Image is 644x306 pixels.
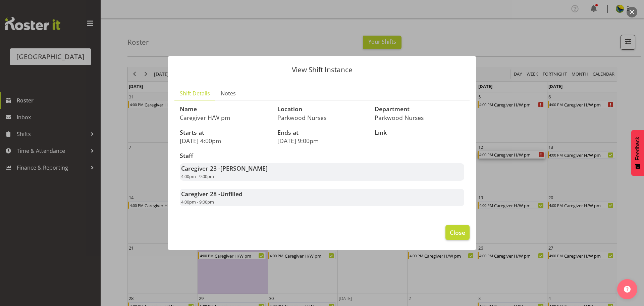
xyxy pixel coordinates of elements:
[375,114,464,121] p: Parkwood Nurses
[631,130,644,176] button: Feedback - Show survey
[180,106,269,113] h3: Name
[277,114,367,121] p: Parkwood Nurses
[180,137,269,144] p: [DATE] 4:00pm
[220,190,243,198] span: Unfilled
[450,228,465,237] span: Close
[180,129,269,136] h3: Starts at
[181,173,214,179] span: 4:00pm - 9:00pm
[181,164,268,172] strong: Caregiver 23 -
[277,106,367,113] h3: Location
[180,152,464,159] h3: Staff
[220,164,268,172] span: [PERSON_NAME]
[445,225,470,240] button: Close
[221,89,236,97] span: Notes
[180,114,269,121] p: Caregiver H/W pm
[635,137,641,160] span: Feedback
[375,106,464,113] h3: Department
[624,286,631,293] img: help-xxl-2.png
[277,137,367,144] p: [DATE] 9:00pm
[180,89,210,97] span: Shift Details
[174,66,470,73] p: View Shift Instance
[375,129,464,136] h3: Link
[181,199,214,205] span: 4:00pm - 9:00pm
[181,190,243,198] strong: Caregiver 28 -
[277,129,367,136] h3: Ends at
